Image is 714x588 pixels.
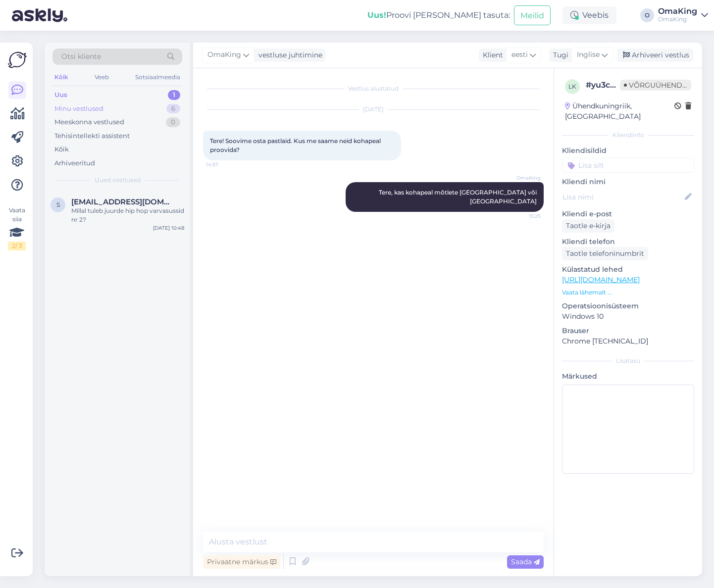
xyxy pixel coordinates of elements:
font: OmaKing [658,6,697,16]
img: Askly logo [8,50,27,69]
font: Proovi [PERSON_NAME] tasuta: [386,10,510,20]
font: yu3cvnby [591,80,630,90]
font: Kliendi nimi [562,177,606,186]
font: Brauser [562,326,589,335]
font: Märkused [562,372,597,381]
input: Lisa nimi [562,192,683,202]
font: lk [568,83,576,90]
font: Külastatud lehed [562,265,623,274]
font: 15:25 [529,213,541,219]
font: 0 [171,118,175,126]
font: Vestlus alustatud [348,85,399,92]
button: Meilid [514,5,551,25]
font: Windows 10 [562,312,604,321]
font: / 3 [15,242,22,249]
span: sillesulla@look.com [71,197,174,206]
font: [DATE] 10:48 [153,225,184,231]
font: Klient [483,50,503,59]
font: Veeb [95,73,109,81]
font: 1 [173,91,175,98]
font: Taotle telefoninumbrit [566,249,644,258]
font: s [56,201,60,208]
font: Uus! [367,10,386,20]
font: [EMAIL_ADDRESS][DOMAIN_NAME] [71,197,207,206]
font: OmaKing [658,15,687,23]
font: Meilid [520,11,544,20]
font: Minu vestlused [54,104,103,112]
font: Veebis [582,10,609,20]
font: Tugi [553,50,568,59]
font: Kliendiinfo [612,131,644,139]
font: 14:57 [206,161,218,168]
font: Chrome [TECHNICAL_ID] [562,337,648,345]
font: [DATE] [363,105,384,113]
font: Otsi kliente [61,52,101,61]
font: Millal tuleb juurde hip hop varvasussid nr 2? [71,207,184,223]
font: Tere! Soovime osta pastlaid. Kus me saame neid kohapeal proovida? [210,137,382,153]
font: # [586,80,591,90]
font: O [645,11,650,19]
font: Sotsiaalmeedia [135,73,180,81]
font: Võrguühenduseta [629,81,706,90]
font: Uus [54,91,67,98]
font: vestluse juhtimine [258,50,322,59]
font: Ühendkuningriik, [GEOGRAPHIC_DATA] [565,101,641,121]
font: Kõik [54,145,69,153]
font: Taotle e-kirja [566,221,611,230]
a: OmaKingOmaKing [658,7,708,23]
font: Kliendi telefon [562,237,615,246]
font: Tere, kas kohapeal mõtlete [GEOGRAPHIC_DATA] või [GEOGRAPHIC_DATA] [379,189,538,205]
input: Lisa silt [562,158,694,173]
font: OmaKing [207,50,241,59]
font: Kliendisildid [562,146,607,155]
font: 6 [171,104,175,112]
font: Tehisintellekti assistent [54,132,130,140]
font: OmaKing [516,175,541,181]
font: 2 [12,242,15,249]
font: Arhiveeritud [54,159,95,167]
font: Inglise [577,50,600,59]
font: Vaata lähemalt ... [562,289,612,296]
font: Lisatasu [616,357,640,364]
font: Uued vestlused [95,176,141,184]
font: Privaatne märkus [207,557,268,566]
a: [URL][DOMAIN_NAME] [562,275,640,284]
font: Kliendi e-post [562,209,612,218]
font: eesti [511,50,528,59]
font: Kõik [54,73,68,81]
font: Meeskonna vestlused [54,118,124,126]
font: Operatsioonisüsteem [562,301,639,310]
font: Arhiveeri vestlus [632,50,689,59]
font: Vaata siia [9,206,25,223]
font: Saada [511,557,532,566]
